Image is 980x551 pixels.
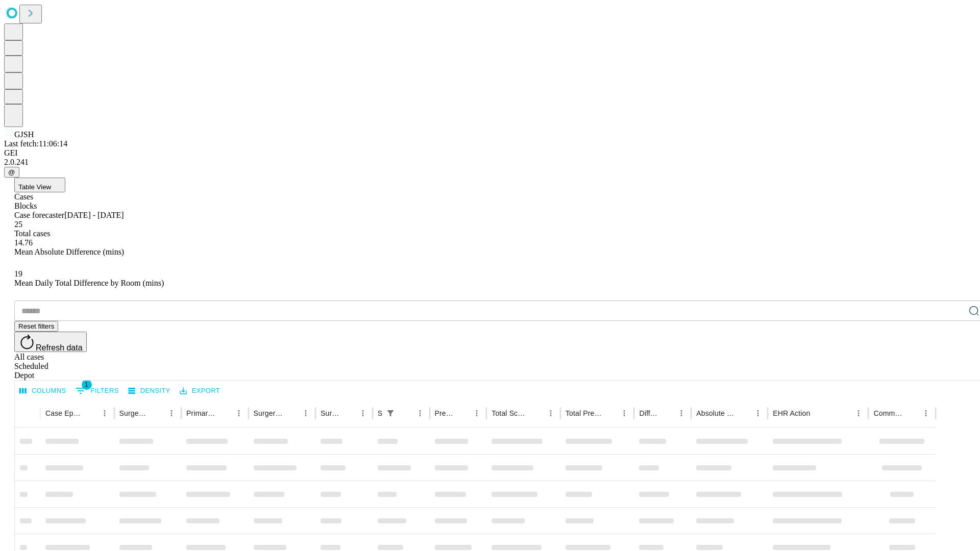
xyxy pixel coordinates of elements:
div: Total Scheduled Duration [492,409,528,417]
span: Mean Daily Total Difference by Room (mins) [14,279,164,287]
button: Menu [544,406,558,420]
div: Surgery Name [254,409,283,417]
button: Menu [164,406,179,420]
span: Refresh data [36,343,83,352]
div: Difference [639,409,659,417]
div: Surgery Date [321,409,340,417]
span: [DATE] - [DATE] [64,211,124,219]
button: Sort [399,406,413,420]
button: Menu [97,406,112,420]
span: Table View [18,183,51,191]
div: GEI [4,148,976,158]
span: @ [8,168,15,176]
span: Mean Absolute Difference (mins) [14,247,124,256]
button: Sort [284,406,299,420]
span: Last fetch: 11:06:14 [4,139,67,148]
button: Menu [356,406,370,420]
span: 25 [14,220,22,229]
div: Scheduled In Room Duration [378,409,382,417]
div: EHR Action [773,409,810,417]
button: Menu [674,406,689,420]
button: Sort [904,406,919,420]
button: Menu [413,406,427,420]
button: Show filters [73,383,121,399]
button: Menu [470,406,484,420]
button: Refresh data [14,332,87,352]
span: 1 [82,380,92,390]
button: Sort [217,406,232,420]
div: Case Epic Id [45,409,82,417]
button: Menu [751,406,765,420]
span: 14.76 [14,238,33,247]
span: Case forecaster [14,211,64,219]
button: Sort [150,406,164,420]
span: Total cases [14,229,50,238]
div: Absolute Difference [696,409,736,417]
div: Total Predicted Duration [566,409,602,417]
div: 1 active filter [383,406,398,420]
button: @ [4,167,19,178]
button: Density [126,383,173,399]
button: Sort [811,406,825,420]
button: Table View [14,178,65,192]
button: Menu [617,406,631,420]
button: Show filters [383,406,398,420]
button: Sort [455,406,470,420]
button: Sort [737,406,751,420]
button: Menu [232,406,246,420]
span: 19 [14,269,22,278]
button: Select columns [17,383,69,399]
div: 2.0.241 [4,158,976,167]
button: Export [177,383,223,399]
div: Comments [873,409,903,417]
button: Sort [529,406,544,420]
div: Predicted In Room Duration [435,409,455,417]
button: Menu [919,406,933,420]
button: Sort [341,406,356,420]
button: Sort [83,406,97,420]
button: Menu [299,406,313,420]
span: GJSH [14,130,34,139]
button: Sort [603,406,617,420]
div: Surgeon Name [119,409,149,417]
button: Sort [660,406,674,420]
button: Menu [851,406,866,420]
button: Reset filters [14,321,58,332]
div: Primary Service [186,409,216,417]
span: Reset filters [18,322,54,330]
